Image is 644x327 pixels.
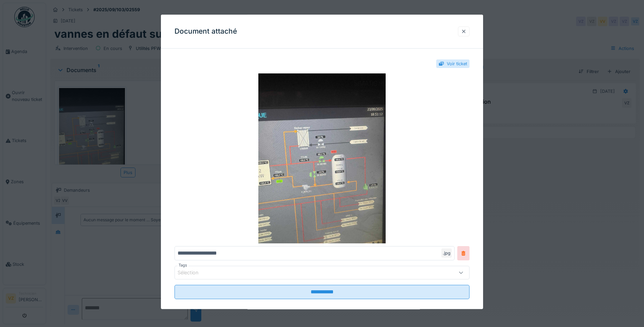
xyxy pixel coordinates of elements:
div: Voir ticket [447,61,467,67]
div: .jpg [441,248,452,258]
img: 5aac25f7-f8f3-4912-ab92-42c81ef28a74-IMG-20250923-WA0010.jpg [174,73,470,243]
h3: Document attaché [174,27,237,36]
div: Sélection [178,269,208,277]
label: Tags [177,262,188,268]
